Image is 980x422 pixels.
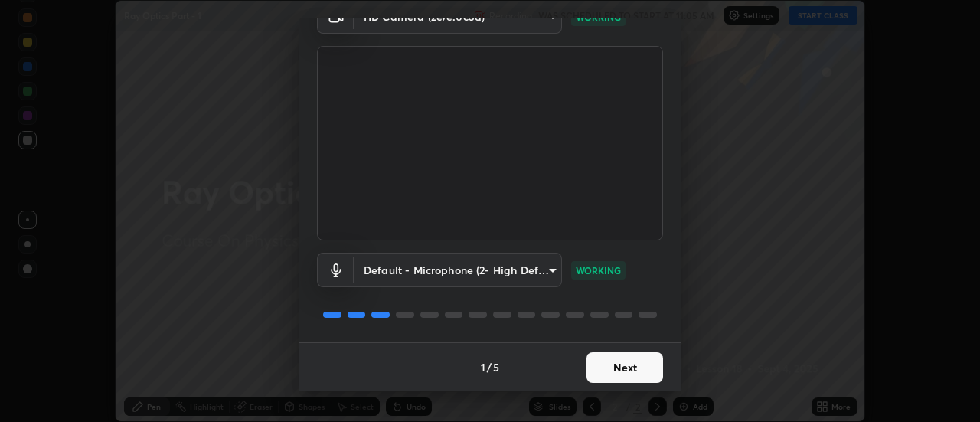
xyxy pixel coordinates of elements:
h4: 1 [481,359,485,375]
h4: 5 [493,359,499,375]
p: WORKING [576,263,621,277]
button: Next [586,352,663,383]
div: HD Camera (2e7e:0c3d) [354,253,562,287]
h4: / [487,359,492,375]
